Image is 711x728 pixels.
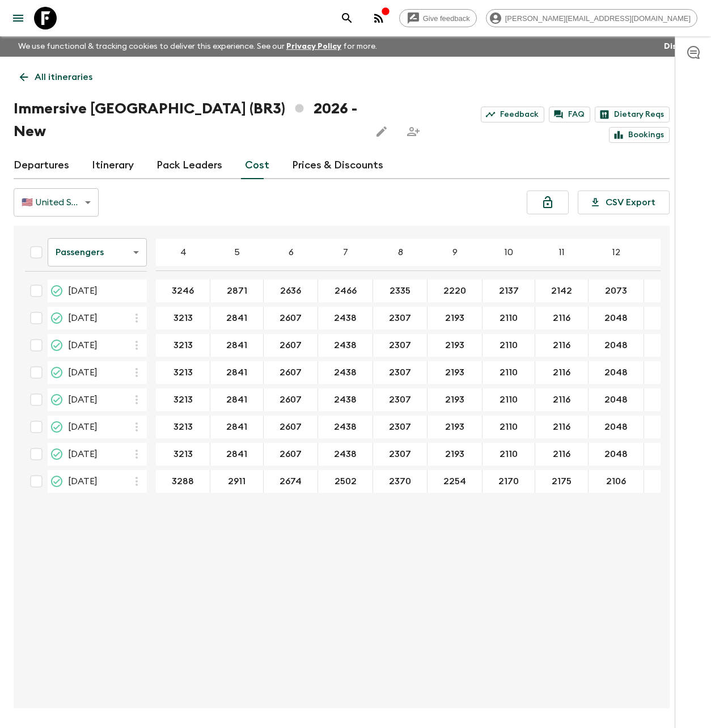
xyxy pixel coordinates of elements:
a: Itinerary [92,152,134,179]
button: 2841 [213,443,261,465]
button: 2110 [486,416,531,438]
div: 28 Mar 2026; 8 [373,334,428,357]
div: 10 Jan 2026; 5 [210,280,264,302]
div: 05 Dec 2026; 9 [428,443,483,465]
button: 2438 [320,361,370,384]
div: 19 Dec 2026; 11 [535,470,589,493]
button: 1989 [649,416,695,438]
div: 21 Nov 2026; 11 [535,416,589,438]
button: 2674 [266,470,315,493]
button: 1989 [649,334,695,357]
button: Lock costs [527,191,569,214]
div: 19 Dec 2026; 9 [428,470,483,493]
button: 2110 [486,334,531,357]
button: 2048 [591,307,641,329]
button: 2841 [213,388,261,411]
button: 2307 [375,388,425,411]
button: 2110 [486,361,531,384]
div: 19 Sep 2026; 11 [535,361,589,384]
p: 6 [289,246,294,259]
svg: Guaranteed [50,420,64,434]
button: Dismiss [661,39,697,54]
button: 2193 [431,307,478,329]
button: 2438 [320,307,370,329]
div: 10 Jan 2026; 12 [589,280,644,302]
button: 2175 [538,470,585,493]
p: 8 [398,246,403,259]
div: 21 Nov 2026; 7 [318,416,373,438]
button: 3246 [158,280,208,302]
div: 19 Sep 2026; 9 [428,361,483,384]
button: 2048 [591,416,641,438]
button: 2193 [431,388,478,411]
div: 28 Mar 2026; 7 [318,334,373,357]
div: 10 Jan 2026; 10 [483,280,535,302]
div: 19 Dec 2026; 13 [644,470,700,493]
button: 2116 [539,307,584,329]
div: 28 Mar 2026; 9 [428,334,483,357]
div: 10 Jan 2026; 9 [428,280,483,302]
div: 28 Mar 2026; 12 [589,334,644,357]
div: 19 Sep 2026; 5 [210,361,264,384]
button: 2106 [592,470,640,493]
button: 2116 [539,388,584,411]
span: [DATE] [68,447,98,461]
span: Share this itinerary [402,120,425,143]
a: Cost [245,152,269,179]
div: 19 Sep 2026; 10 [483,361,535,384]
div: 28 Feb 2026; 11 [535,307,589,329]
div: 28 Mar 2026; 11 [535,334,589,357]
div: 28 Feb 2026; 5 [210,307,264,329]
span: [DATE] [68,311,98,325]
button: 2841 [213,334,261,357]
div: 21 Nov 2026; 6 [264,416,318,438]
div: 28 Feb 2026; 9 [428,307,483,329]
a: Pack Leaders [156,152,222,179]
div: 19 Dec 2026; 8 [373,470,428,493]
div: 05 Dec 2026; 13 [644,443,700,465]
div: 19 Sep 2026; 12 [589,361,644,384]
svg: Guaranteed [50,366,64,379]
button: 2137 [485,280,532,302]
button: 2438 [320,416,370,438]
div: 24 Oct 2026; 13 [644,388,700,411]
a: FAQ [549,107,590,122]
button: 2048 [591,334,641,357]
svg: Guaranteed [50,284,64,298]
button: 2193 [431,334,478,357]
button: 2170 [485,470,532,493]
div: 28 Mar 2026; 4 [156,334,210,357]
p: All itineraries [35,70,92,84]
button: 2116 [539,361,584,384]
button: 2193 [431,443,478,465]
p: 9 [452,246,458,259]
button: Edit this itinerary [370,120,393,143]
span: [DATE] [68,284,98,298]
div: 21 Nov 2026; 5 [210,416,264,438]
button: 2438 [320,388,370,411]
button: 2014 [647,280,696,302]
div: 10 Jan 2026; 4 [156,280,210,302]
div: 28 Feb 2026; 8 [373,307,428,329]
div: 19 Dec 2026; 7 [318,470,373,493]
button: search adventures [336,7,358,29]
div: 19 Sep 2026; 7 [318,361,373,384]
div: 05 Dec 2026; 6 [264,443,318,465]
button: 2607 [266,361,315,384]
button: 3213 [160,307,206,329]
div: [PERSON_NAME][EMAIL_ADDRESS][DOMAIN_NAME] [486,9,697,27]
button: 2438 [320,334,370,357]
svg: Guaranteed [50,475,64,488]
button: 2607 [266,388,315,411]
div: 24 Oct 2026; 6 [264,388,318,411]
h1: Immersive [GEOGRAPHIC_DATA] (BR3) 2026 - New [14,98,361,143]
p: We use functional & tracking cookies to deliver this experience. See our for more. [14,36,382,57]
div: 24 Oct 2026; 5 [210,388,264,411]
svg: On Sale [50,447,64,461]
div: 05 Dec 2026; 12 [589,443,644,465]
button: 3213 [160,416,206,438]
a: Dietary Reqs [595,107,670,122]
p: 4 [180,246,187,259]
div: 24 Oct 2026; 12 [589,388,644,411]
p: 7 [343,246,348,259]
